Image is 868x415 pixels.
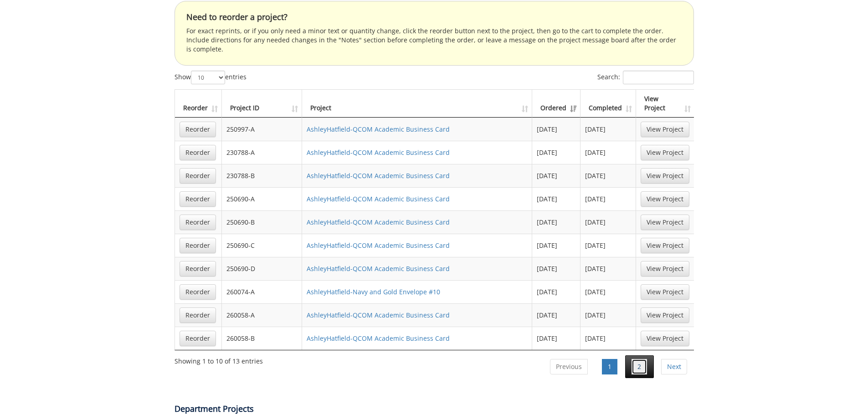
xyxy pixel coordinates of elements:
[307,148,450,157] a: AshleyHatfield-QCOM Academic Business Card
[632,359,647,374] a: 2
[641,284,689,300] a: View Project
[636,90,694,118] th: View Project: activate to sort column ascending
[222,210,302,234] td: 250690-B
[580,118,636,141] td: [DATE]
[222,280,302,303] td: 260074-A
[532,327,580,350] td: [DATE]
[580,90,636,118] th: Completed: activate to sort column ascending
[602,359,617,374] a: 1
[175,71,247,84] label: Show entries
[307,125,450,133] a: AshleyHatfield-QCOM Academic Business Card
[580,187,636,210] td: [DATE]
[307,218,450,226] a: AshleyHatfield-QCOM Academic Business Card
[307,311,450,319] a: AshleyHatfield-QCOM Academic Business Card
[186,13,682,22] h4: Need to reorder a project?
[222,141,302,164] td: 230788-A
[307,287,440,296] a: AshleyHatfield-Navy and Gold Envelope #10
[641,331,689,346] a: View Project
[222,303,302,327] td: 260058-A
[186,26,682,54] p: For exact reprints, or if you only need a minor text or quantity change, click the reorder button...
[222,164,302,187] td: 230788-B
[580,257,636,280] td: [DATE]
[580,280,636,303] td: [DATE]
[641,215,689,230] a: View Project
[180,122,216,137] a: Reorder
[532,187,580,210] td: [DATE]
[532,141,580,164] td: [DATE]
[580,303,636,327] td: [DATE]
[302,90,533,118] th: Project: activate to sort column ascending
[180,191,216,207] a: Reorder
[222,327,302,350] td: 260058-B
[532,257,580,280] td: [DATE]
[175,90,222,118] th: Reorder: activate to sort column ascending
[641,168,689,184] a: View Project
[623,71,694,84] input: Search:
[661,359,687,374] a: Next
[532,164,580,187] td: [DATE]
[307,264,450,273] a: AshleyHatfield-QCOM Academic Business Card
[532,118,580,141] td: [DATE]
[180,261,216,277] a: Reorder
[307,171,450,180] a: AshleyHatfield-QCOM Academic Business Card
[180,284,216,300] a: Reorder
[307,195,450,203] a: AshleyHatfield-QCOM Academic Business Card
[580,234,636,257] td: [DATE]
[191,71,225,84] select: Showentries
[175,353,263,366] div: Showing 1 to 10 of 13 entries
[222,118,302,141] td: 250997-A
[222,234,302,257] td: 250690-C
[532,303,580,327] td: [DATE]
[180,331,216,346] a: Reorder
[597,71,694,84] label: Search:
[180,215,216,230] a: Reorder
[307,241,450,250] a: AshleyHatfield-QCOM Academic Business Card
[180,145,216,160] a: Reorder
[532,90,580,118] th: Ordered: activate to sort column ascending
[222,90,302,118] th: Project ID: activate to sort column ascending
[532,234,580,257] td: [DATE]
[222,187,302,210] td: 250690-A
[532,280,580,303] td: [DATE]
[641,307,689,323] a: View Project
[580,210,636,234] td: [DATE]
[532,210,580,234] td: [DATE]
[641,238,689,253] a: View Project
[180,168,216,184] a: Reorder
[580,164,636,187] td: [DATE]
[580,141,636,164] td: [DATE]
[580,327,636,350] td: [DATE]
[641,122,689,137] a: View Project
[641,145,689,160] a: View Project
[180,238,216,253] a: Reorder
[180,307,216,323] a: Reorder
[307,334,450,343] a: AshleyHatfield-QCOM Academic Business Card
[641,261,689,277] a: View Project
[641,191,689,207] a: View Project
[222,257,302,280] td: 250690-D
[550,359,588,374] a: Previous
